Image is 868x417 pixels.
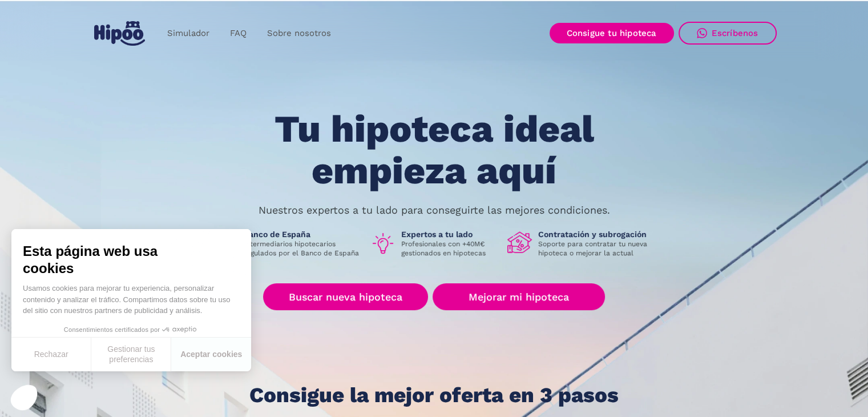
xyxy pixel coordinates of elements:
[220,22,257,45] a: FAQ
[401,239,498,258] p: Profesionales con +40M€ gestionados en hipotecas
[249,384,619,407] h1: Consigue la mejor oferta en 3 pasos
[712,28,758,38] div: Escríbenos
[259,206,610,215] p: Nuestros expertos a tu lado para conseguirte las mejores condiciones.
[401,229,498,239] h1: Expertos a tu lado
[433,283,604,310] a: Mejorar mi hipoteca
[157,22,220,45] a: Simulador
[244,229,361,239] h1: Banco de España
[263,283,428,310] a: Buscar nueva hipoteca
[538,239,656,258] p: Soporte para contratar tu nueva hipoteca o mejorar la actual
[92,17,148,50] a: home
[550,23,674,43] a: Consigue tu hipoteca
[244,239,361,258] p: Intermediarios hipotecarios regulados por el Banco de España
[538,229,656,239] h1: Contratación y subrogación
[257,22,341,45] a: Sobre nosotros
[217,109,650,191] h1: Tu hipoteca ideal empieza aquí
[679,22,777,45] a: Escríbenos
